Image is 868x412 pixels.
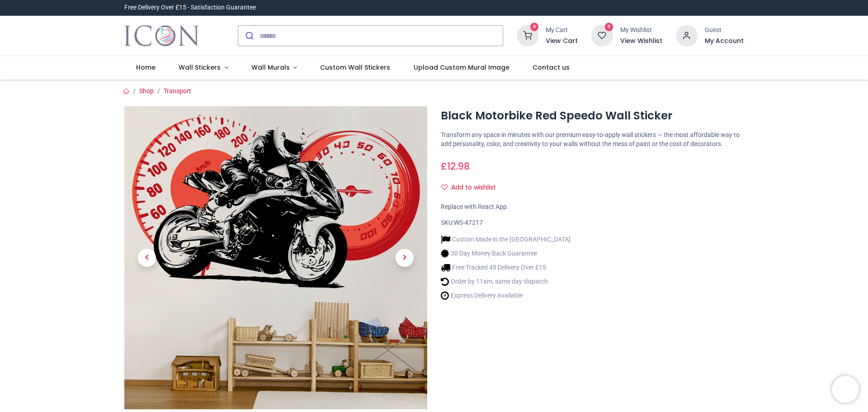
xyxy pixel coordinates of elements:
span: Upload Custom Mural Image [414,63,509,72]
span: Next [396,249,414,267]
li: Custom Made in the [GEOGRAPHIC_DATA] [441,235,571,244]
div: Free Delivery Over £15 - Satisfaction Guarantee [124,3,256,12]
h1: Black Motorbike Red Speedo Wall Sticker [441,108,744,123]
button: Submit [238,26,259,46]
a: Transport [164,87,191,95]
span: £ [441,160,470,173]
sup: 0 [530,23,539,31]
div: My Wishlist [620,26,662,35]
span: Home [136,63,156,72]
div: Replace with React App. [441,203,744,212]
a: My Account [705,37,744,46]
li: Express Delivery Available [441,291,571,300]
button: Add to wishlistAdd to wishlist [441,180,504,195]
span: Previous [138,249,156,267]
li: Free Tracked 48 Delivery Over £15 [441,263,571,272]
li: Order by 11am, same day dispatch [441,277,571,286]
a: Wall Stickers [167,56,240,80]
span: Custom Wall Stickers [320,63,390,72]
a: View Wishlist [620,37,662,46]
sup: 0 [605,23,613,31]
a: Wall Murals [240,56,309,80]
span: WS-47217 [454,219,483,226]
img: Black Motorbike Red Speedo Wall Sticker [124,106,427,409]
a: Previous [124,152,170,364]
li: 30 Day Money Back Guarantee [441,249,571,258]
a: Shop [139,87,154,95]
div: Guest [705,26,744,35]
span: Contact us [533,63,570,72]
a: 0 [517,32,538,39]
p: Transform any space in minutes with our premium easy-to-apply wall stickers — the most affordable... [441,131,744,148]
span: 12.98 [447,160,470,173]
iframe: Customer reviews powered by Trustpilot [554,3,744,12]
span: Wall Murals [251,63,290,72]
a: Next [382,152,427,364]
div: SKU: [441,218,744,227]
img: Icon Wall Stickers [124,23,199,48]
a: Logo of Icon Wall Stickers [124,23,199,48]
a: View Cart [546,37,578,46]
div: My Cart [546,26,578,35]
iframe: Brevo live chat [832,376,859,403]
a: 0 [591,32,613,39]
span: Wall Stickers [179,63,221,72]
i: Add to wishlist [441,184,448,190]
